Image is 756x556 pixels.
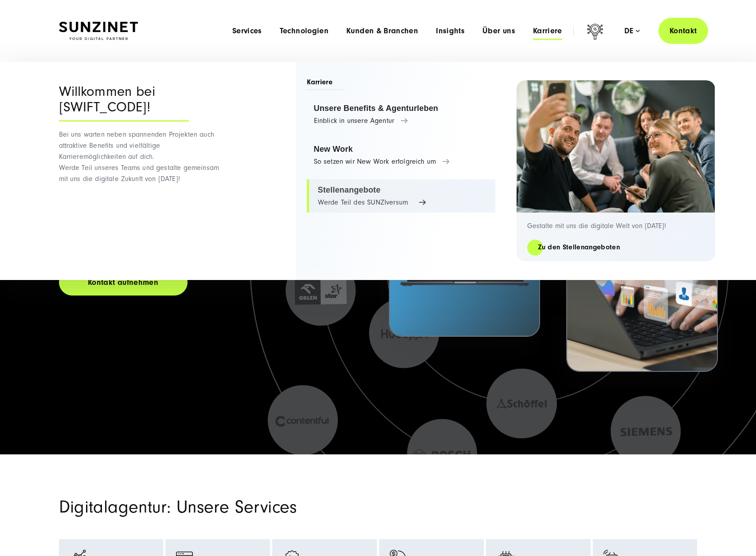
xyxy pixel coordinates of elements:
[307,98,495,131] a: Unsere Benefits & Agenturleben Einblick in unsere Agentur
[280,27,329,35] a: Technologien
[307,138,495,172] a: New Work So setzen wir New Work erfolgreich um
[527,221,705,230] p: Gestalte mit uns die digitale Welt von [DATE]!
[59,269,188,296] a: Kontakt aufnehmen
[232,27,262,35] a: Services
[436,27,465,35] a: Insights
[59,84,189,122] div: Willkommen bei [SWIFT_CODE]!
[533,27,562,35] a: Karriere
[624,27,640,35] div: de
[59,129,225,185] p: Bei uns warten neben spannenden Projekten auch attraktive Benefits und vielfältige Karrieremöglic...
[307,77,344,90] span: Karriere
[527,242,631,252] a: Zu den Stellenangeboten
[59,22,138,40] img: SUNZINET Full Service Digital Agentur
[59,499,480,516] h2: Digitalagentur: Unsere Services
[307,179,495,213] a: Stellenangebote Werde Teil des SUNZIversum
[517,80,715,213] img: Digitalagentur und Internetagentur SUNZINET: 2 Frauen 3 Männer, die ein Selfie machen bei
[346,27,418,35] a: Kunden & Branchen
[482,27,515,35] a: Über uns
[658,18,708,44] a: Kontakt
